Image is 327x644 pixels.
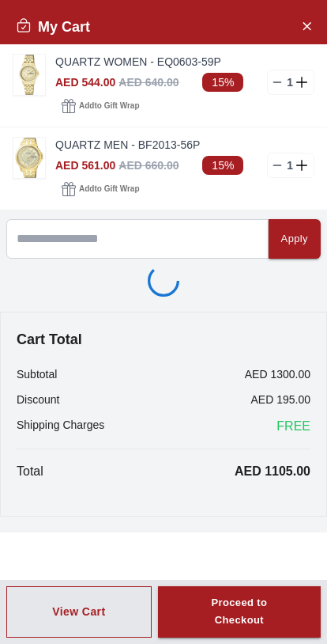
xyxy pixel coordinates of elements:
span: Add to Gift Wrap [79,181,139,197]
div: View Cart [52,604,105,619]
span: Add to Gift Wrap [79,98,139,114]
button: Apply [269,219,321,259]
a: QUARTZ WOMEN - EQ0603-59P [55,54,314,70]
p: Subtotal [17,366,57,382]
span: FREE [276,417,310,436]
button: Addto Gift Wrap [55,95,145,117]
a: QUARTZ MEN - BF2013-56P [55,137,314,153]
div: Apply [281,230,308,248]
p: Total [17,462,43,481]
img: ... [13,55,45,95]
p: Shipping Charges [17,417,104,436]
img: ... [13,138,45,178]
div: Proceed to Checkout [186,594,292,631]
span: AED 640.00 [118,76,179,89]
p: Discount [17,392,59,407]
span: AED 561.00 [55,159,115,172]
p: AED 1300.00 [245,366,310,382]
button: Addto Gift Wrap [55,178,145,200]
button: Proceed to Checkout [158,586,321,638]
h4: Cart Total [17,328,310,350]
span: AED 660.00 [118,159,179,172]
p: AED 1105.00 [235,462,310,481]
p: 1 [284,74,296,90]
span: 15% [202,73,243,92]
p: 1 [284,157,296,173]
button: View Cart [6,586,152,638]
h2: My Cart [16,16,90,38]
button: Close Account [294,13,319,38]
p: AED 195.00 [251,392,311,407]
span: AED 544.00 [55,76,115,89]
span: 15% [202,156,243,175]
